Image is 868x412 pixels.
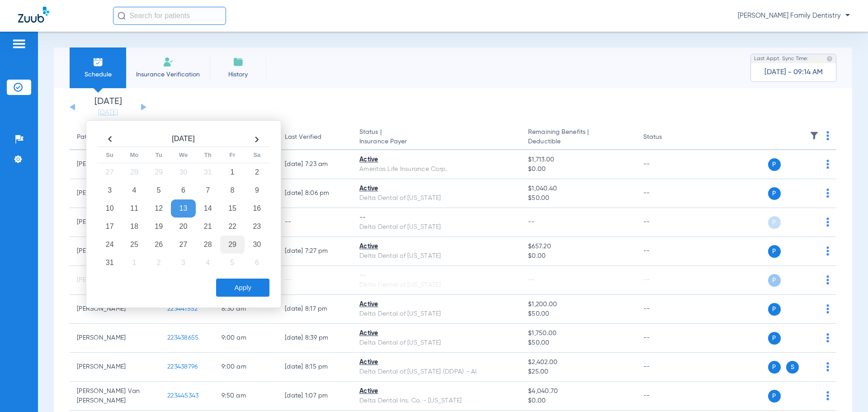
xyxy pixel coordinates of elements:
[352,125,521,150] th: Status |
[70,353,160,382] td: [PERSON_NAME]
[133,70,203,79] span: Insurance Verification
[826,304,829,313] img: group-dot-blue.svg
[278,324,352,353] td: [DATE] 8:39 PM
[278,295,352,324] td: [DATE] 8:17 PM
[528,251,628,261] span: $0.00
[113,7,226,25] input: Search for patients
[12,38,26,49] img: hamburger-icon
[70,324,160,353] td: [PERSON_NAME]
[826,56,833,62] img: last sync help info
[754,54,808,63] span: Last Appt. Sync Time:
[359,242,514,251] div: Active
[359,338,514,348] div: Delta Dental of [US_STATE]
[768,361,781,374] span: P
[359,165,514,174] div: Ameritas Life Insurance Corp.
[93,57,104,67] img: Schedule
[278,208,352,237] td: --
[122,132,245,147] th: [DATE]
[528,219,535,225] span: --
[528,184,628,194] span: $1,040.40
[636,266,697,295] td: --
[826,160,829,169] img: group-dot-blue.svg
[826,189,829,198] img: group-dot-blue.svg
[826,275,829,284] img: group-dot-blue.svg
[768,332,781,345] span: P
[528,338,628,348] span: $50.00
[826,218,829,227] img: group-dot-blue.svg
[278,150,352,179] td: [DATE] 7:23 AM
[285,133,345,142] div: Last Verified
[118,12,126,20] img: Search Icon
[528,137,628,147] span: Deductible
[636,150,697,179] td: --
[636,295,697,324] td: --
[636,125,697,150] th: Status
[528,387,628,396] span: $4,040.70
[636,208,697,237] td: --
[359,358,514,367] div: Active
[826,362,829,371] img: group-dot-blue.svg
[278,237,352,266] td: [DATE] 7:27 PM
[167,306,198,312] span: 223441552
[768,158,781,171] span: P
[359,387,514,396] div: Active
[636,237,697,266] td: --
[76,70,119,79] span: Schedule
[359,184,514,194] div: Active
[359,309,514,319] div: Delta Dental of [US_STATE]
[359,223,514,232] div: Delta Dental of [US_STATE]
[826,333,829,342] img: group-dot-blue.svg
[738,11,850,20] span: [PERSON_NAME] Family Dentistry
[528,329,628,338] span: $1,750.00
[278,353,352,382] td: [DATE] 8:15 PM
[359,251,514,261] div: Delta Dental of [US_STATE]
[70,295,160,324] td: [PERSON_NAME]
[528,367,628,377] span: $25.00
[636,324,697,353] td: --
[786,361,799,374] span: S
[768,274,781,287] span: P
[826,131,829,140] img: group-dot-blue.svg
[81,97,135,117] li: [DATE]
[764,68,823,77] span: [DATE] - 09:14 AM
[636,353,697,382] td: --
[768,245,781,258] span: P
[217,70,259,79] span: History
[528,242,628,251] span: $657.20
[528,277,535,283] span: --
[278,266,352,295] td: --
[359,300,514,309] div: Active
[359,280,514,290] div: Delta Dental of [US_STATE]
[77,133,117,142] div: Patient Name
[826,246,829,256] img: group-dot-blue.svg
[528,396,628,406] span: $0.00
[528,309,628,319] span: $50.00
[528,155,628,165] span: $1,713.00
[278,382,352,411] td: [DATE] 1:07 PM
[70,382,160,411] td: [PERSON_NAME] Van [PERSON_NAME]
[278,179,352,208] td: [DATE] 8:06 PM
[214,324,278,353] td: 9:00 AM
[359,271,514,280] div: --
[163,57,174,67] img: Manual Insurance Verification
[359,155,514,165] div: Active
[768,187,781,200] span: P
[81,108,135,117] a: [DATE]
[521,125,636,150] th: Remaining Benefits |
[216,279,269,297] button: Apply
[167,364,198,370] span: 223438796
[528,165,628,174] span: $0.00
[167,335,198,341] span: 223438655
[359,194,514,203] div: Delta Dental of [US_STATE]
[768,303,781,316] span: P
[214,353,278,382] td: 9:00 AM
[528,194,628,203] span: $50.00
[636,382,697,411] td: --
[823,369,868,412] iframe: Chat Widget
[214,295,278,324] td: 8:30 AM
[810,131,819,140] img: filter.svg
[167,393,198,399] span: 223445343
[233,57,244,67] img: History
[768,216,781,229] span: P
